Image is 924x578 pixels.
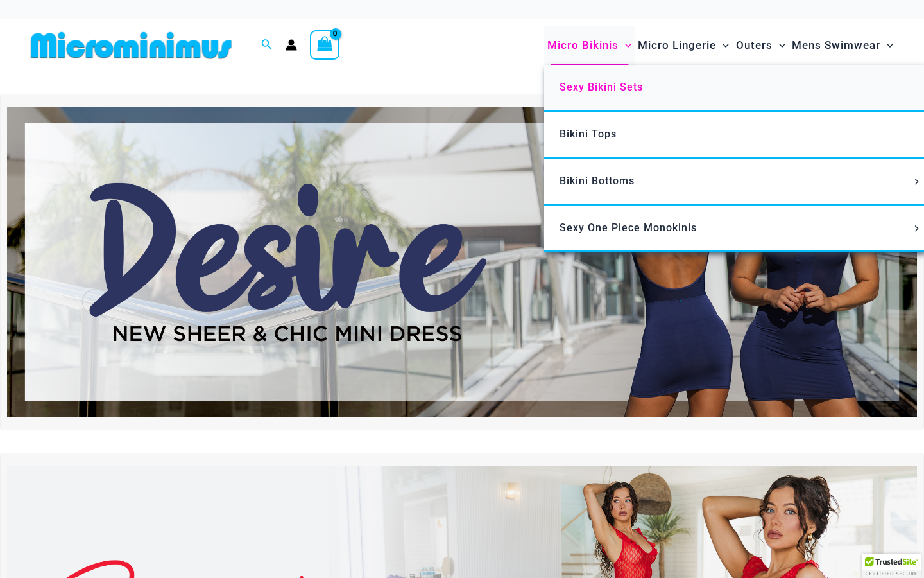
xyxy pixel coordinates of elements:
a: Mens SwimwearMenu ToggleMenu Toggle [789,26,896,65]
a: Micro LingerieMenu ToggleMenu Toggle [635,26,732,65]
nav: Site Navigation [542,24,898,67]
div: TrustedSite Certified [862,554,921,578]
span: Micro Bikinis [547,29,619,62]
span: Bikini Tops [560,128,617,140]
span: Menu Toggle [880,29,893,62]
span: Micro Lingerie [638,29,716,62]
img: MM SHOP LOGO FLAT [26,31,237,60]
span: Bikini Bottoms [560,175,635,187]
span: Sexy Bikini Sets [560,81,643,93]
a: View Shopping Cart, empty [310,30,339,60]
a: Search icon link [261,37,273,53]
span: Menu Toggle [910,225,924,232]
span: Menu Toggle [910,179,924,185]
img: Desire me Navy Dress [7,107,917,417]
a: Account icon link [286,39,297,51]
span: Outers [736,29,773,62]
a: Micro BikinisMenu ToggleMenu Toggle [544,26,635,65]
span: Menu Toggle [716,29,729,62]
a: OutersMenu ToggleMenu Toggle [733,26,789,65]
span: Mens Swimwear [792,29,880,62]
span: Menu Toggle [773,29,785,62]
span: Sexy One Piece Monokinis [560,222,697,234]
span: Menu Toggle [619,29,631,62]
